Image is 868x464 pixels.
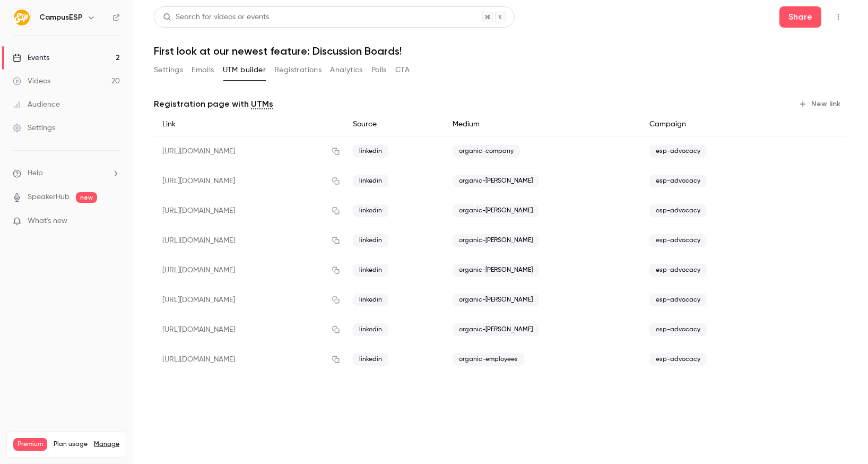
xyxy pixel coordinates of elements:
span: organic-company [453,145,520,158]
img: CampusESP [13,9,30,26]
span: esp-advocacy [649,353,707,366]
div: [URL][DOMAIN_NAME] [154,255,344,285]
span: organic-employees [453,353,524,366]
div: [URL][DOMAIN_NAME] [154,136,344,167]
li: help-dropdown-opener [13,168,120,179]
span: linkedin [353,264,388,277]
a: SpeakerHub [28,192,70,203]
span: linkedin [353,234,388,247]
div: Events [13,53,49,63]
button: Registrations [274,62,322,79]
span: linkedin [353,353,388,366]
div: Search for videos or events [163,12,269,23]
button: Settings [154,62,183,79]
div: [URL][DOMAIN_NAME] [154,196,344,226]
span: linkedin [353,294,388,306]
span: What's new [28,216,67,227]
span: organic-[PERSON_NAME] [453,175,539,187]
span: organic-[PERSON_NAME] [453,323,539,336]
div: [URL][DOMAIN_NAME] [154,315,344,345]
span: new [76,192,97,203]
span: Help [28,168,43,179]
span: esp-advocacy [649,145,707,158]
div: Medium [444,113,641,136]
button: Analytics [330,62,363,79]
span: esp-advocacy [649,175,707,187]
div: Link [154,113,344,136]
span: linkedin [353,204,388,217]
span: esp-advocacy [649,234,707,247]
span: esp-advocacy [649,204,707,217]
span: linkedin [353,323,388,336]
div: Audience [13,99,60,110]
button: Share [779,6,821,28]
div: Settings [13,123,55,133]
span: organic-[PERSON_NAME] [453,294,539,306]
span: organic-[PERSON_NAME] [453,204,539,217]
div: [URL][DOMAIN_NAME] [154,226,344,255]
div: [URL][DOMAIN_NAME] [154,166,344,196]
div: [URL][DOMAIN_NAME] [154,345,344,374]
button: Polls [371,62,387,79]
div: [URL][DOMAIN_NAME] [154,285,344,315]
div: Campaign [641,113,782,136]
button: UTM builder [223,62,266,79]
h1: First look at our newest feature: Discussion Boards! [154,45,847,57]
span: esp-advocacy [649,294,707,306]
button: New link [794,96,847,113]
span: linkedin [353,145,388,158]
a: UTMs [251,98,273,110]
a: Manage [94,440,119,449]
span: organic-[PERSON_NAME] [453,264,539,277]
span: esp-advocacy [649,323,707,336]
div: Source [344,113,444,136]
p: Registration page with [154,98,273,110]
span: linkedin [353,175,388,187]
button: CTA [395,62,410,79]
div: Videos [13,76,50,87]
span: organic-[PERSON_NAME] [453,234,539,247]
span: Premium [13,438,47,451]
span: esp-advocacy [649,264,707,277]
span: Plan usage [54,440,88,449]
button: Emails [192,62,214,79]
h6: CampusESP [39,12,83,23]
